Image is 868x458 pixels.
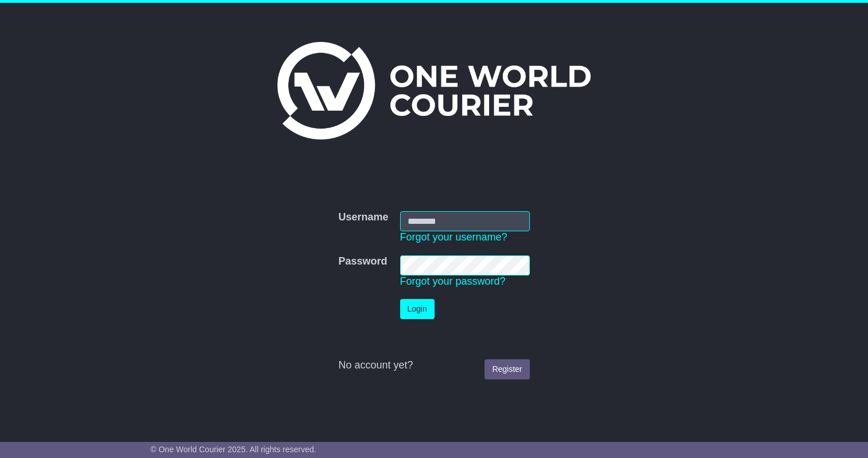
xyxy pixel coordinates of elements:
[485,359,529,379] a: Register
[400,275,506,287] a: Forgot your password?
[150,445,316,454] span: © One World Courier 2025. All rights reserved.
[400,299,435,319] button: Login
[400,231,507,243] a: Forgot your username?
[338,211,388,224] label: Username
[277,42,591,139] img: One World
[338,359,529,372] div: No account yet?
[338,255,387,268] label: Password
